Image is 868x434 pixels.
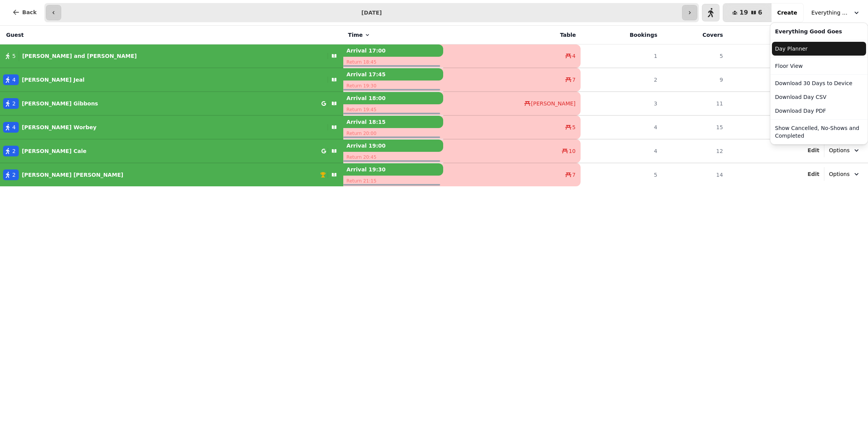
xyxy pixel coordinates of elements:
a: Floor View [772,59,866,73]
button: Show Cancelled, No-Shows and Completed [772,121,866,143]
button: Download 30 Days to Device [772,76,866,90]
a: Day Planner [772,42,866,56]
div: Everything Good Goes [772,25,866,38]
button: Everything Good Goes [807,6,865,20]
span: Everything Good Goes [811,9,850,16]
div: Everything Good Goes [770,23,868,145]
button: Download Day PDF [772,104,866,118]
button: Download Day CSV [772,90,866,104]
